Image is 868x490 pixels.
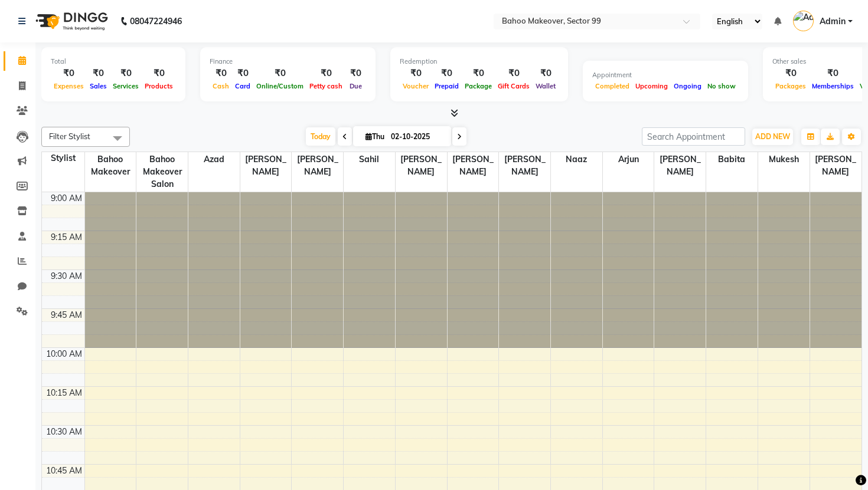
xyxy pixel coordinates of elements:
[809,82,857,90] span: Memberships
[603,152,654,167] span: Arjun
[292,152,343,179] span: [PERSON_NAME]
[387,128,446,146] input: 2025-10-02
[51,67,87,80] div: ₹0
[210,67,232,80] div: ₹0
[499,152,550,179] span: [PERSON_NAME]
[232,67,253,80] div: ₹0
[752,129,793,145] button: ADD NEW
[87,67,110,80] div: ₹0
[306,127,335,146] span: Today
[462,82,495,90] span: Package
[110,82,142,90] span: Services
[130,5,182,38] b: 08047224946
[363,132,387,141] span: Thu
[345,67,366,80] div: ₹0
[110,67,142,80] div: ₹0
[210,57,366,67] div: Finance
[240,152,292,179] span: [PERSON_NAME]
[820,15,846,28] span: Admin
[462,67,495,80] div: ₹0
[44,426,84,438] div: 10:30 AM
[704,82,739,90] span: No show
[306,82,345,90] span: Petty cash
[44,348,84,360] div: 10:00 AM
[533,82,559,90] span: Wallet
[48,231,84,244] div: 9:15 AM
[44,387,84,399] div: 10:15 AM
[755,132,790,141] span: ADD NEW
[809,67,857,80] div: ₹0
[533,67,559,80] div: ₹0
[142,67,176,80] div: ₹0
[654,152,706,179] span: [PERSON_NAME]
[210,82,232,90] span: Cash
[87,82,110,90] span: Sales
[48,309,84,321] div: 9:45 AM
[142,82,176,90] span: Products
[188,152,240,167] span: Azad
[706,152,758,167] span: Babita
[772,67,809,80] div: ₹0
[48,270,84,282] div: 9:30 AM
[347,82,365,90] span: Due
[400,67,432,80] div: ₹0
[396,152,447,179] span: [PERSON_NAME]
[551,152,602,167] span: Naaz
[48,192,84,205] div: 9:00 AM
[42,152,84,165] div: Stylist
[793,11,814,31] img: Admin
[592,82,632,90] span: Completed
[49,131,90,141] span: Filter Stylist
[448,152,499,179] span: [PERSON_NAME]
[432,82,462,90] span: Prepaid
[136,152,188,192] span: Bahoo Makeover Salon
[758,152,810,167] span: Mukesh
[44,465,84,477] div: 10:45 AM
[495,67,533,80] div: ₹0
[432,67,462,80] div: ₹0
[671,82,704,90] span: Ongoing
[400,57,559,67] div: Redemption
[400,82,432,90] span: Voucher
[810,152,862,179] span: [PERSON_NAME]
[51,57,176,67] div: Total
[495,82,533,90] span: Gift Cards
[51,82,87,90] span: Expenses
[253,67,306,80] div: ₹0
[85,152,136,179] span: Bahoo Makeover
[642,127,745,146] input: Search Appointment
[306,67,345,80] div: ₹0
[30,5,111,38] img: logo
[232,82,253,90] span: Card
[253,82,306,90] span: Online/Custom
[592,70,739,80] div: Appointment
[344,152,395,167] span: Sahil
[632,82,671,90] span: Upcoming
[772,82,809,90] span: Packages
